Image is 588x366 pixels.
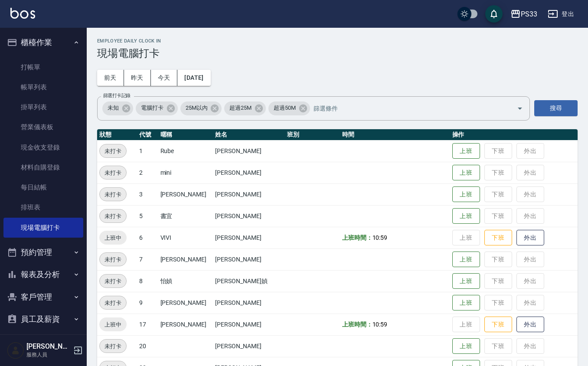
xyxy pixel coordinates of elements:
span: 上班中 [99,233,127,242]
button: 上班 [452,338,480,354]
td: 1 [137,140,158,162]
td: mini [158,162,213,183]
label: 篩選打卡記錄 [103,92,131,99]
button: 報表及分析 [3,263,83,286]
span: 上班中 [99,320,127,329]
p: 服務人員 [26,351,71,359]
a: 打帳單 [3,57,83,77]
td: [PERSON_NAME] [158,183,213,205]
td: 6 [137,227,158,248]
a: 排班表 [3,197,83,217]
td: 書宜 [158,205,213,227]
th: 操作 [450,129,578,141]
td: [PERSON_NAME]媜 [213,270,284,292]
div: 電腦打卡 [136,101,178,115]
td: 17 [137,314,158,335]
td: 怡媜 [158,270,213,292]
span: 未打卡 [100,190,126,199]
span: 未打卡 [100,147,126,156]
button: 外出 [516,230,544,246]
img: Person [7,342,24,359]
div: 未知 [102,101,133,115]
td: [PERSON_NAME] [213,314,284,335]
button: 上班 [452,143,480,159]
span: 未打卡 [100,342,126,351]
button: 昨天 [124,70,151,86]
b: 上班時間： [342,234,372,241]
a: 掛單列表 [3,97,83,117]
span: 25M以內 [180,104,213,112]
a: 現金收支登錄 [3,137,83,157]
button: 上班 [452,252,480,268]
td: 5 [137,205,158,227]
td: [PERSON_NAME] [158,292,213,314]
td: 3 [137,183,158,205]
span: 10:59 [372,321,388,328]
span: 10:59 [372,234,388,241]
span: 超過50M [268,104,301,112]
td: [PERSON_NAME] [213,162,284,183]
button: [DATE] [177,70,210,86]
td: 2 [137,162,158,183]
button: 今天 [151,70,178,86]
button: save [485,5,503,23]
button: 上班 [452,208,480,224]
h2: Employee Daily Clock In [97,38,578,44]
h3: 現場電腦打卡 [97,47,578,59]
td: VIVI [158,227,213,248]
button: 上班 [452,165,480,181]
button: 預約管理 [3,241,83,264]
a: 材料自購登錄 [3,157,83,177]
span: 未知 [102,104,124,112]
button: 下班 [484,317,512,333]
a: 現場電腦打卡 [3,218,83,238]
td: [PERSON_NAME] [213,335,284,357]
a: 營業儀表板 [3,117,83,137]
td: [PERSON_NAME] [213,227,284,248]
th: 班別 [285,129,340,141]
td: [PERSON_NAME] [158,248,213,270]
button: 上班 [452,295,480,311]
button: 櫃檯作業 [3,31,83,54]
span: 未打卡 [100,255,126,264]
div: 超過25M [224,101,266,115]
button: 登出 [544,6,578,22]
td: Rube [158,140,213,162]
span: 未打卡 [100,212,126,221]
a: 帳單列表 [3,77,83,97]
h5: [PERSON_NAME] [26,342,71,351]
button: 搜尋 [534,100,578,116]
input: 篩選條件 [311,101,502,116]
button: 下班 [484,230,512,246]
button: 客戶管理 [3,286,83,308]
span: 超過25M [224,104,257,112]
button: 員工及薪資 [3,308,83,330]
th: 姓名 [213,129,284,141]
td: [PERSON_NAME] [213,183,284,205]
span: 未打卡 [100,277,126,286]
button: 前天 [97,70,124,86]
button: 外出 [516,317,544,333]
th: 狀態 [97,129,137,141]
button: 上班 [452,273,480,289]
th: 暱稱 [158,129,213,141]
span: 未打卡 [100,168,126,177]
td: [PERSON_NAME] [213,205,284,227]
td: 8 [137,270,158,292]
td: [PERSON_NAME] [158,314,213,335]
b: 上班時間： [342,321,372,328]
a: 每日結帳 [3,177,83,197]
button: PS33 [507,5,541,23]
div: 超過50M [268,101,310,115]
span: 電腦打卡 [136,104,169,112]
td: 9 [137,292,158,314]
td: [PERSON_NAME] [213,140,284,162]
img: Logo [10,8,35,19]
td: [PERSON_NAME] [213,292,284,314]
span: 未打卡 [100,298,126,307]
button: 上班 [452,186,480,203]
th: 時間 [340,129,450,141]
td: [PERSON_NAME] [213,248,284,270]
th: 代號 [137,129,158,141]
button: Open [513,101,527,115]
